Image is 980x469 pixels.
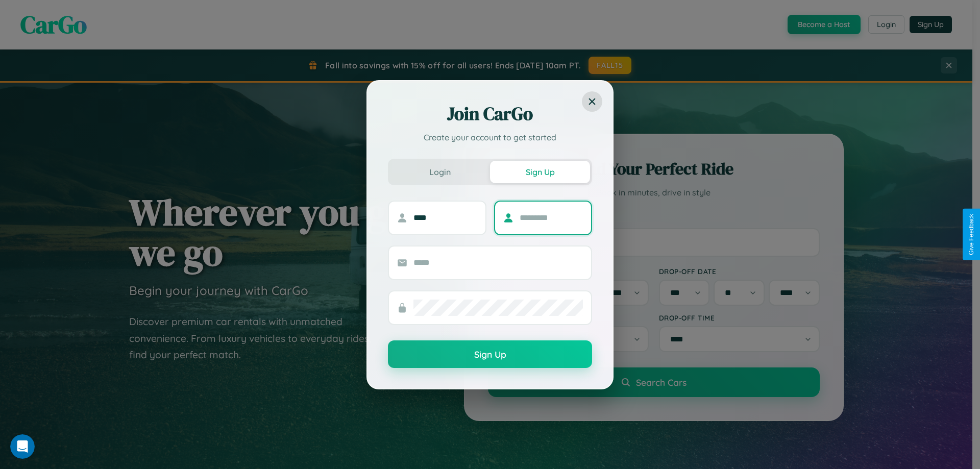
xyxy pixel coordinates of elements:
button: Sign Up [388,340,592,368]
iframe: Intercom live chat [10,434,35,459]
div: Give Feedback [968,214,975,255]
h2: Join CarGo [388,102,592,126]
p: Create your account to get started [388,131,592,143]
button: Sign Up [490,161,590,183]
button: Login [390,161,490,183]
